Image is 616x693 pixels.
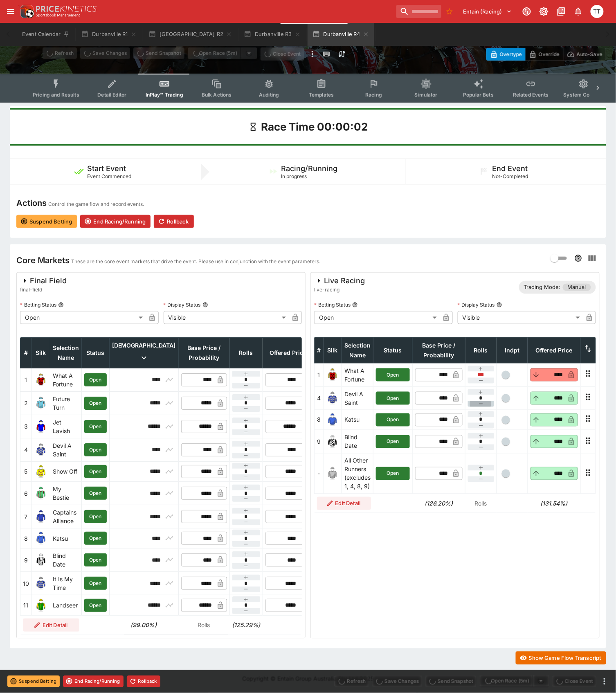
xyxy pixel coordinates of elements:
img: runner 7 [34,510,47,523]
button: End Racing/Running [80,215,151,228]
td: - [315,454,324,494]
button: Durbanville R1 [76,23,142,46]
span: Racing [365,92,382,98]
div: Open [314,311,440,324]
td: 8 [315,410,324,430]
button: Open [84,465,107,478]
span: Manual [563,283,591,291]
th: Silk [32,337,50,368]
td: 9 [20,549,32,572]
img: runner 4 [34,443,47,456]
span: Detail Editor [97,92,126,98]
td: Captains Alliance [50,505,82,528]
button: [GEOGRAPHIC_DATA] R2 [144,23,237,46]
td: Devil A Saint [50,438,82,461]
td: 4 [315,386,324,410]
span: Not-Completed [492,173,528,179]
button: Edit Detail [23,619,79,632]
td: 3 [20,415,32,438]
img: runner 4 [326,392,339,405]
button: No Bookmarks [443,5,456,18]
button: more [308,47,317,61]
p: Betting Status [314,301,351,308]
img: runner 2 [34,397,47,410]
button: Suspend Betting [7,676,60,687]
th: Offered Price [528,337,580,363]
button: Betting Status [58,302,64,308]
th: Offered Price [263,337,314,368]
span: System Controls [564,92,604,98]
button: Open [376,392,410,405]
th: Silk [324,337,342,363]
p: Display Status [458,301,495,308]
img: Sportsbook Management [36,14,80,17]
img: PriceKinetics Logo [18,3,34,20]
p: Display Status [164,301,201,308]
button: Open [84,397,107,410]
img: runner 10 [34,577,47,590]
button: Open [376,435,410,448]
button: Connected to PK [519,4,534,19]
button: Rollback [127,676,160,687]
h6: (131.54%) [530,499,578,508]
button: Open [84,487,107,500]
div: Event type filters [26,74,590,103]
td: 1 [20,368,32,391]
th: Independent [497,337,528,363]
button: Betting Status [352,302,358,308]
p: Trading Mode: [524,283,561,291]
th: Status [373,337,413,363]
th: Base Price / Probability [178,337,229,368]
img: PriceKinetics [36,6,97,12]
span: InPlay™ Trading [146,92,183,98]
h5: Start Event [87,164,126,173]
span: Related Events [513,92,549,98]
h4: Actions [16,198,47,208]
input: search [396,5,441,18]
td: Devil A Saint [342,386,373,410]
img: runner 8 [326,413,339,427]
button: Edit Detail [317,497,371,510]
p: Overtype [500,50,522,59]
span: Auditing [259,92,279,98]
td: Katsu [50,528,82,549]
td: 11 [20,595,32,615]
td: Blind Date [342,430,373,454]
h5: End Event [492,164,528,173]
h5: Racing/Running [281,164,338,173]
td: Future Turn [50,391,82,415]
p: Betting Status [20,301,56,308]
td: What A Fortune [342,363,373,386]
span: Popular Bets [463,92,494,98]
span: live-racing [314,286,365,294]
th: Rolls [229,337,263,368]
button: Documentation [554,4,569,19]
span: final-field [20,286,67,294]
button: Tala Taufale [588,2,606,20]
button: Event Calendar [17,23,74,46]
img: runner 3 [34,420,47,433]
button: Override [525,48,563,61]
button: Toggle light/dark mode [537,4,551,19]
th: # [20,337,32,368]
span: Pricing and Results [33,92,79,98]
div: split button [480,675,549,687]
button: Open [84,532,107,545]
button: Rollback [154,215,193,228]
img: runner 8 [34,532,47,545]
h1: Race Time 00:00:02 [261,120,368,134]
div: Live Racing [314,276,365,286]
button: Open [376,467,410,480]
button: open drawer [3,4,18,19]
button: Show Game Flow Transcript [516,652,606,665]
button: Display Status [497,302,502,308]
td: Katsu [342,410,373,430]
span: In progress [281,173,307,179]
button: more [600,677,609,686]
span: Templates [309,92,334,98]
button: Notifications [571,4,586,19]
div: split button [188,47,257,59]
span: Simulator [415,92,438,98]
h6: (126.20%) [415,499,463,508]
button: Auto-Save [563,48,606,61]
